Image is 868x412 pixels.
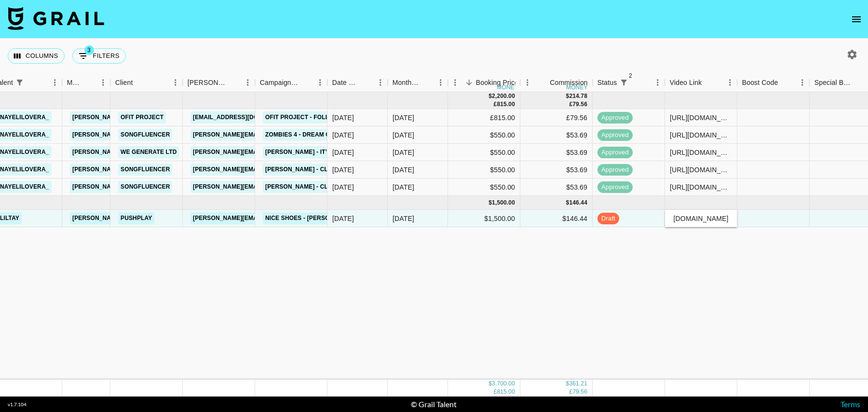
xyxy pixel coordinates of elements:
[597,131,633,140] span: approved
[115,73,133,92] div: Client
[327,73,388,92] div: Date Created
[520,161,593,179] div: $53.69
[190,181,348,193] a: [PERSON_NAME][EMAIL_ADDRESS][DOMAIN_NAME]
[190,129,348,141] a: [PERSON_NAME][EMAIL_ADDRESS][DOMAIN_NAME]
[572,100,587,109] div: 79.56
[488,199,492,207] div: $
[520,179,593,196] div: $53.69
[332,130,354,140] div: 30/07/2025
[332,165,354,175] div: 20/08/2025
[742,73,778,92] div: Boost Code
[388,73,448,92] div: Month Due
[492,380,515,388] div: 3,700.00
[597,183,633,192] span: approved
[118,129,172,141] a: Songfluencer
[566,380,570,388] div: $
[737,73,810,92] div: Boost Code
[497,100,515,109] div: 815.00
[462,76,476,89] button: Sort
[393,73,420,92] div: Month Due
[617,76,630,89] div: 2 active filters
[84,45,94,55] span: 3
[255,73,327,92] div: Campaign (Type)
[393,165,414,175] div: Aug '25
[520,126,593,144] div: $53.69
[494,100,497,109] div: £
[572,388,587,396] div: 79.56
[566,92,570,100] div: $
[70,146,227,158] a: [PERSON_NAME][EMAIL_ADDRESS][DOMAIN_NAME]
[263,129,364,141] a: Zombies 4 - Dream Come True
[241,75,255,90] button: Menu
[263,164,359,176] a: [PERSON_NAME] - Cloud Nine
[597,214,619,223] span: draft
[651,75,665,90] button: Menu
[263,181,364,193] a: [PERSON_NAME] - Cloud Nine 2
[448,179,520,196] div: $550.00
[263,111,399,124] a: Ofit Project - Follow Me Sound Promo
[814,73,854,92] div: Special Booking Type
[393,148,414,157] div: Aug '25
[448,109,520,126] div: £815.00
[617,76,630,89] button: Show filters
[448,210,520,227] div: $1,500.00
[488,92,492,100] div: $
[190,146,348,158] a: [PERSON_NAME][EMAIL_ADDRESS][DOMAIN_NAME]
[670,73,702,92] div: Video Link
[593,73,665,92] div: Status
[536,76,550,89] button: Sort
[332,73,360,92] div: Date Created
[190,111,298,124] a: [EMAIL_ADDRESS][DOMAIN_NAME]
[520,75,535,90] button: Menu
[227,76,241,89] button: Sort
[778,76,791,89] button: Sort
[841,399,860,409] a: Terms
[670,182,732,192] div: https://www.tiktok.com/@nayelilovera_/video/7541976138537618701?_r=1&_t=ZT-8zEORVpNWc1
[497,84,518,90] div: money
[70,111,227,124] a: [PERSON_NAME][EMAIL_ADDRESS][DOMAIN_NAME]
[118,212,154,224] a: PushPlay
[393,182,414,192] div: Aug '25
[188,73,227,92] div: [PERSON_NAME]
[70,164,227,176] a: [PERSON_NAME][EMAIL_ADDRESS][DOMAIN_NAME]
[625,71,635,81] span: 2
[13,76,27,89] button: Show filters
[569,199,587,207] div: 146.44
[8,48,65,64] button: Select columns
[723,75,737,90] button: Menu
[133,76,146,89] button: Sort
[665,73,737,92] div: Video Link
[411,399,457,409] div: © Grail Talent
[448,144,520,161] div: $550.00
[488,380,492,388] div: $
[569,92,587,100] div: 214.78
[566,84,588,90] div: money
[299,76,313,89] button: Sort
[670,113,732,123] div: https://www.tiktok.com/@nayelilovera_/video/7544413732462464287?_r=1&_t=ZT-8zJsrrVepbb
[118,164,172,176] a: Songfluencer
[420,76,434,89] button: Sort
[492,92,515,100] div: 2,200.00
[13,76,27,89] div: 1 active filter
[118,146,179,158] a: We Generate Ltd
[847,10,866,29] button: open drawer
[393,113,414,123] div: Aug '25
[393,130,414,140] div: Aug '25
[118,111,166,124] a: Ofit Project
[494,388,497,396] div: £
[520,144,593,161] div: $53.69
[520,109,593,126] div: £79.56
[393,214,414,223] div: Sep '25
[569,100,572,109] div: £
[8,401,27,408] div: v 1.7.104
[566,199,570,207] div: $
[497,388,515,396] div: 815.00
[332,214,354,223] div: 24/09/2025
[476,73,518,92] div: Booking Price
[520,210,593,227] div: $146.44
[96,75,110,90] button: Menu
[670,165,732,175] div: https://www.tiktok.com/@nayelilovera_/video/7509730208404999467?_r=1&_t=ZP-8wlugx8l1Sg
[795,75,810,90] button: Menu
[597,148,633,157] span: approved
[190,164,348,176] a: [PERSON_NAME][EMAIL_ADDRESS][DOMAIN_NAME]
